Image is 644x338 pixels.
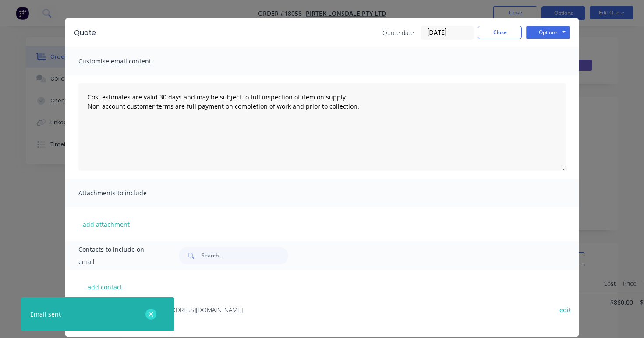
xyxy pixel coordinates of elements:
[478,26,522,39] button: Close
[74,28,96,38] div: Quote
[78,83,566,171] textarea: Cost estimates are valid 30 days and may be subject to full inspection of item on supply. Non-acc...
[78,55,175,67] span: Customise email content
[78,187,175,199] span: Attachments to include
[382,28,414,37] span: Quote date
[78,218,134,231] button: add attachment
[78,280,131,293] button: add contact
[554,304,576,316] button: edit
[142,306,243,314] span: - [EMAIL_ADDRESS][DOMAIN_NAME]
[30,310,61,319] div: Email sent
[78,243,157,268] span: Contacts to include on email
[526,26,570,39] button: Options
[202,247,288,264] input: Search...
